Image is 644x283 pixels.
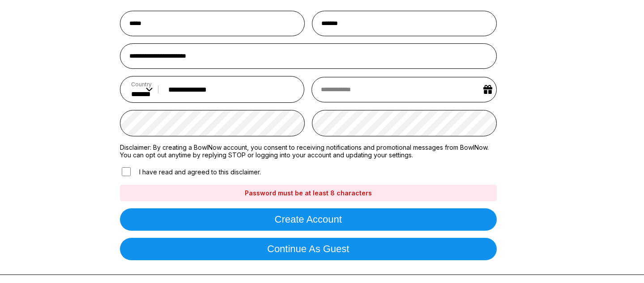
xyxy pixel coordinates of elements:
div: Password must be at least 8 characters [120,185,497,201]
label: Country [131,81,153,88]
button: Create account [120,208,497,231]
input: I have read and agreed to this disclaimer. [122,167,131,176]
button: Continue as guest [120,238,497,260]
label: Disclaimer: By creating a BowlNow account, you consent to receiving notifications and promotional... [120,144,497,159]
label: I have read and agreed to this disclaimer. [120,166,261,177]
